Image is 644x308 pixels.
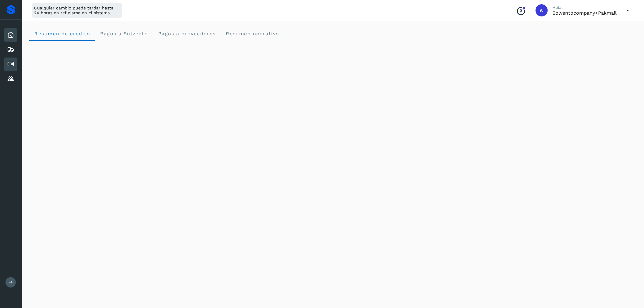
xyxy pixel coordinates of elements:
[4,43,17,56] div: Embarques
[100,31,148,37] span: Pagos a Solvento
[4,58,17,71] div: Cuentas por pagar
[226,31,279,37] span: Resumen operativo
[34,31,90,37] span: Resumen de crédito
[4,72,17,86] div: Proveedores
[32,3,122,18] div: Cualquier cambio puede tardar hasta 24 horas en reflejarse en el sistema.
[4,28,17,42] div: Inicio
[158,31,216,37] span: Pagos a proveedores
[553,5,617,10] p: Hola,
[553,10,617,16] p: solventocompany+pakmail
